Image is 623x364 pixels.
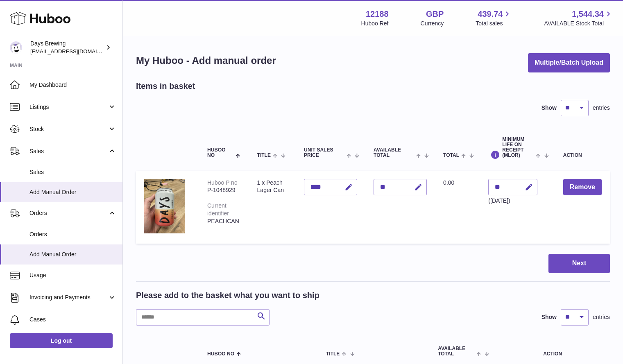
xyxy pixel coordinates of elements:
[249,171,296,244] td: 1 x Peach Lager Can
[563,153,602,158] div: Action
[29,251,116,258] span: Add Manual Order
[438,346,474,357] span: AVAILABLE Total
[374,147,414,158] span: AVAILABLE Total
[544,20,613,27] span: AVAILABLE Stock Total
[136,290,319,301] h2: Please add to the basket what you want to ship
[563,179,602,196] button: Remove
[207,147,233,158] span: Huboo no
[29,209,108,217] span: Orders
[29,188,116,196] span: Add Manual Order
[207,179,238,186] div: Huboo P no
[29,103,108,111] span: Listings
[136,54,276,67] h1: My Huboo - Add manual order
[30,48,120,54] span: [EMAIL_ADDRESS][DOMAIN_NAME]
[326,351,340,357] span: Title
[29,147,108,155] span: Sales
[548,254,610,273] button: Next
[29,231,116,238] span: Orders
[544,9,613,27] a: 1,544.34 AVAILABLE Stock Total
[304,147,344,158] span: Unit Sales Price
[593,104,610,112] span: entries
[572,9,604,20] span: 1,544.34
[10,333,113,348] a: Log out
[207,217,241,225] div: PEACHCAN
[10,41,22,54] img: helena@daysbrewing.com
[478,9,503,20] span: 439.74
[361,20,389,27] div: Huboo Ref
[136,81,195,92] h2: Items in basket
[541,313,557,321] label: Show
[207,202,229,217] div: Current identifier
[593,313,610,321] span: entries
[476,20,512,27] span: Total sales
[541,104,557,112] label: Show
[29,316,116,323] span: Cases
[207,351,234,357] span: Huboo no
[207,186,241,194] div: P-1048929
[29,168,116,176] span: Sales
[366,9,389,20] strong: 12188
[502,137,534,158] span: Minimum Life On Receipt (MLOR)
[476,9,512,27] a: 439.74 Total sales
[29,271,116,279] span: Usage
[528,53,610,72] button: Multiple/Batch Upload
[257,153,271,158] span: Title
[443,179,454,186] span: 0.00
[29,81,116,89] span: My Dashboard
[29,125,108,133] span: Stock
[144,179,185,233] img: 1 x Peach Lager Can
[426,9,444,20] strong: GBP
[30,40,104,55] div: Days Brewing
[443,153,459,158] span: Total
[488,197,537,205] div: ([DATE])
[29,294,108,301] span: Invoicing and Payments
[421,20,444,27] div: Currency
